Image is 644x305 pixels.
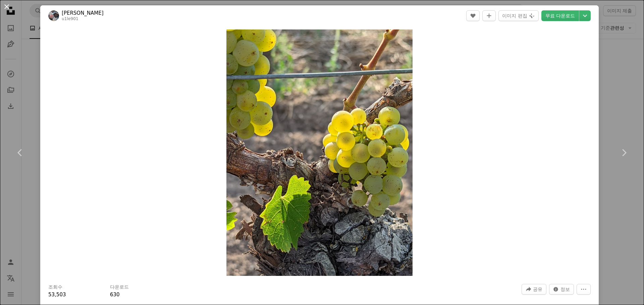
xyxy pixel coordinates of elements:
h3: 조회수 [48,284,62,291]
button: 이 이미지 관련 통계 [549,284,574,295]
button: 좋아요 [466,10,480,21]
a: 무료 다운로드 [541,10,579,21]
button: 다운로드 크기 선택 [579,10,591,21]
h3: 다운로드 [110,284,129,291]
a: 다음 [604,121,644,185]
span: 정보 [560,284,570,294]
img: 포도 나무에 포도 한 무리 [226,29,412,276]
img: Jens Meyers의 프로필로 이동 [48,10,59,21]
span: 630 [110,292,120,298]
button: 이 이미지 공유 [522,284,546,295]
a: u1le901 [62,16,78,21]
a: [PERSON_NAME] [62,10,104,16]
button: 이미지 편집 [498,10,538,21]
span: 공유 [533,284,542,294]
button: 이 이미지 확대 [226,29,412,276]
button: 더 많은 작업 [577,284,591,295]
button: 컬렉션에 추가 [482,10,496,21]
span: 53,503 [48,292,66,298]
